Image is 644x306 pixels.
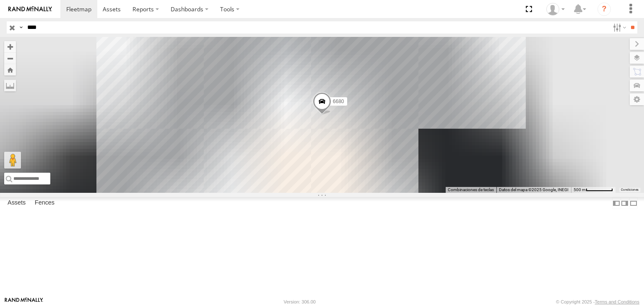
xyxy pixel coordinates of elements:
button: Zoom out [4,52,16,64]
a: Terms and Conditions [595,299,639,304]
button: Combinaciones de teclas [448,187,494,193]
a: Visit our Website [5,298,43,306]
span: Datos del mapa ©2025 Google, INEGI [499,187,569,192]
span: 500 m [574,187,586,192]
label: Hide Summary Table [629,197,638,209]
span: 6680 [333,99,344,104]
label: Search Query [18,21,24,34]
button: Arrastra el hombrecito naranja al mapa para abrir Street View [4,152,21,169]
label: Assets [3,197,30,209]
label: Dock Summary Table to the Left [612,197,621,209]
label: Measure [4,80,16,91]
label: Fences [31,197,59,209]
img: rand-logo.svg [8,6,52,12]
label: Dock Summary Table to the Right [621,197,629,209]
label: Search Filter Options [610,21,628,34]
button: Escala del mapa: 500 m por 61 píxeles [571,187,615,193]
button: Zoom in [4,41,16,52]
button: Zoom Home [4,64,16,75]
label: Map Settings [630,93,644,105]
div: Irving Rodriguez [543,3,568,16]
i: ? [597,3,611,16]
div: © Copyright 2025 - [556,299,639,304]
a: Condiciones [621,188,639,192]
div: Version: 306.00 [284,299,316,304]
